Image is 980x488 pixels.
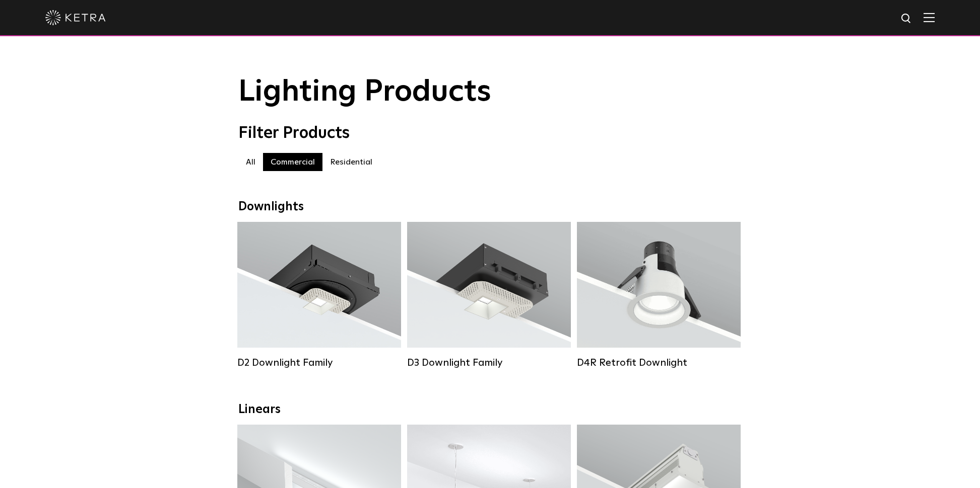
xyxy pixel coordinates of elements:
img: search icon [900,13,913,25]
img: ketra-logo-2019-white [45,10,106,25]
div: D4R Retrofit Downlight [577,357,741,369]
a: D2 Downlight Family Lumen Output:1200Colors:White / Black / Gloss Black / Silver / Bronze / Silve... [237,222,401,369]
label: All [238,153,263,171]
span: Lighting Products [238,77,491,107]
div: Linears [238,402,742,417]
img: Hamburger%20Nav.svg [924,13,935,22]
a: D4R Retrofit Downlight Lumen Output:800Colors:White / BlackBeam Angles:15° / 25° / 40° / 60°Watta... [577,222,741,369]
div: Filter Products [238,124,742,143]
a: D3 Downlight Family Lumen Output:700 / 900 / 1100Colors:White / Black / Silver / Bronze / Paintab... [407,222,571,369]
div: Downlights [238,200,742,214]
div: D3 Downlight Family [407,357,571,369]
div: D2 Downlight Family [237,357,401,369]
label: Commercial [263,153,322,171]
label: Residential [322,153,380,171]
